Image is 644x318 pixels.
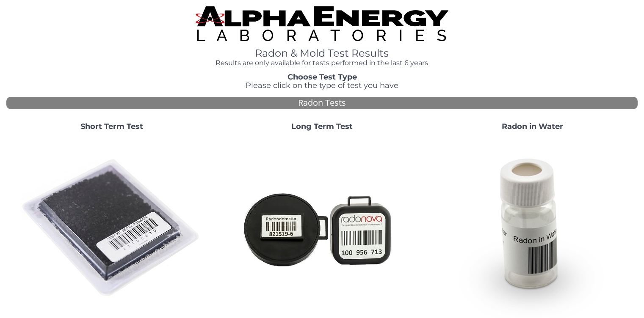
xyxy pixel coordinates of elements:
strong: Long Term Test [291,122,353,131]
strong: Short Term Test [80,122,143,131]
h1: Radon & Mold Test Results [196,48,448,59]
div: Radon Tests [6,97,638,109]
strong: Choose Test Type [287,72,357,82]
strong: Radon in Water [502,122,563,131]
h4: Results are only available for tests performed in the last 6 years [196,59,448,67]
span: Please click on the type of test you have [246,81,398,90]
img: TightCrop.jpg [196,6,448,41]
